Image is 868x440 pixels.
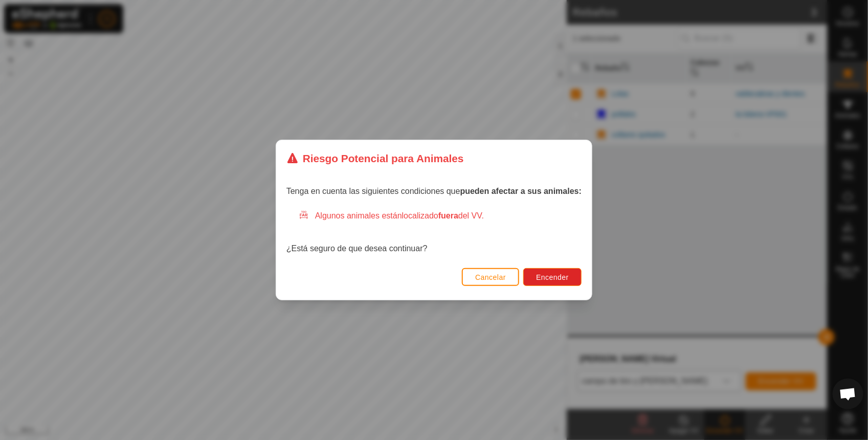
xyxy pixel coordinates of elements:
[462,268,519,286] button: Cancelar
[299,210,582,222] div: Algunos animales están
[475,273,506,281] span: Cancelar
[536,273,569,281] span: Encender
[286,210,582,255] div: ¿Está seguro de que desea continuar?
[286,150,464,166] div: Riesgo Potencial para Animales
[523,268,582,286] button: Encender
[286,187,582,195] span: Tenga en cuenta las siguientes condiciones que
[402,211,484,220] span: localizado del VV.
[438,211,458,220] strong: fuera
[833,379,863,409] a: Chat abierto
[460,187,582,195] strong: pueden afectar a sus animales:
